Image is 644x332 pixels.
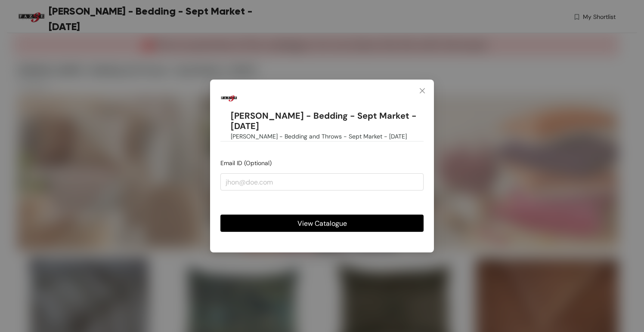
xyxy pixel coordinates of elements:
img: Buyer Portal [220,90,238,107]
span: View Catalogue [297,218,347,229]
button: View Catalogue [220,215,424,232]
span: Email ID (Optional) [220,159,272,167]
span: [PERSON_NAME] - Bedding and Throws - Sept Market - [DATE] [231,132,407,141]
h1: [PERSON_NAME] - Bedding - Sept Market - [DATE] [231,111,424,132]
span: close [419,87,426,94]
input: jhon@doe.com [220,173,424,191]
button: Close [411,80,434,103]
